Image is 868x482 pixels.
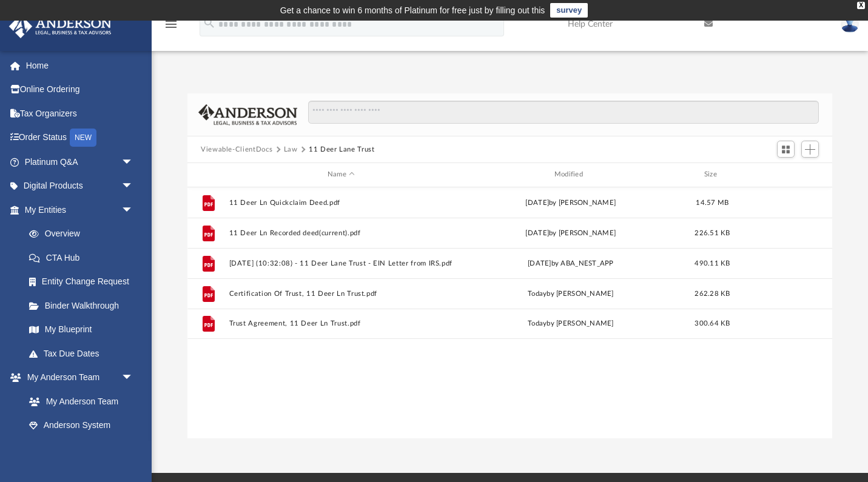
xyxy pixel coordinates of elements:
[695,229,730,236] span: 226.51 KB
[309,144,375,155] button: 11 Deer Lane Trust
[121,174,146,199] span: arrow_drop_down
[121,198,146,223] span: arrow_drop_down
[229,169,453,180] div: Name
[229,259,454,267] button: [DATE] (10:32:08) - 11 Deer Lane Trust - EIN Letter from IRS.pdf
[121,366,146,390] span: arrow_drop_down
[187,187,832,439] div: grid
[459,197,683,208] div: [DATE] by [PERSON_NAME]
[8,53,152,78] a: Home
[17,222,152,246] a: Overview
[17,389,140,413] a: My Anderson Team
[459,169,683,180] div: Modified
[8,101,152,126] a: Tax Organizers
[203,16,216,30] i: search
[528,320,547,327] span: today
[121,150,146,175] span: arrow_drop_down
[8,198,152,222] a: My Entitiesarrow_drop_down
[857,2,865,9] div: close
[695,290,730,296] span: 262.28 KB
[17,341,152,366] a: Tax Due Dates
[801,141,819,158] button: Add
[742,169,827,180] div: id
[70,129,96,147] div: NEW
[459,288,683,299] div: by [PERSON_NAME]
[17,413,146,438] a: Anderson System
[5,15,115,38] img: Anderson Advisors Platinum Portal
[695,320,730,327] span: 300.64 KB
[17,270,152,294] a: Entity Change Request
[696,199,728,206] span: 14.57 MB
[201,144,272,155] button: Viewable-ClientDocs
[841,15,859,33] img: User Pic
[17,437,146,461] a: Client Referrals
[164,23,178,32] a: menu
[308,101,819,124] input: Search files and folders
[528,290,547,296] span: today
[280,3,545,18] div: Get a chance to win 6 months of Platinum for free just by filling out this
[8,78,152,102] a: Online Ordering
[229,320,454,327] button: Trust Agreement, 11 Deer Ln Trust.pdf
[17,293,152,318] a: Binder Walkthrough
[459,318,683,329] div: by [PERSON_NAME]
[777,141,795,158] button: Switch to Grid View
[284,144,298,155] button: Law
[550,3,588,18] a: survey
[459,227,683,238] div: [DATE] by [PERSON_NAME]
[695,259,730,266] span: 490.11 KB
[17,246,152,270] a: CTA Hub
[459,258,683,269] div: [DATE] by ABA_NEST_APP
[8,126,152,150] a: Order StatusNEW
[8,150,152,174] a: Platinum Q&Aarrow_drop_down
[229,199,454,207] button: 11 Deer Ln Quickclaim Deed.pdf
[164,17,178,32] i: menu
[229,229,454,237] button: 11 Deer Ln Recorded deed(current).pdf
[229,290,454,298] button: Certification Of Trust, 11 Deer Ln Trust.pdf
[17,318,146,342] a: My Blueprint
[193,169,223,180] div: id
[8,174,152,198] a: Digital Productsarrow_drop_down
[688,169,737,180] div: Size
[8,366,146,390] a: My Anderson Teamarrow_drop_down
